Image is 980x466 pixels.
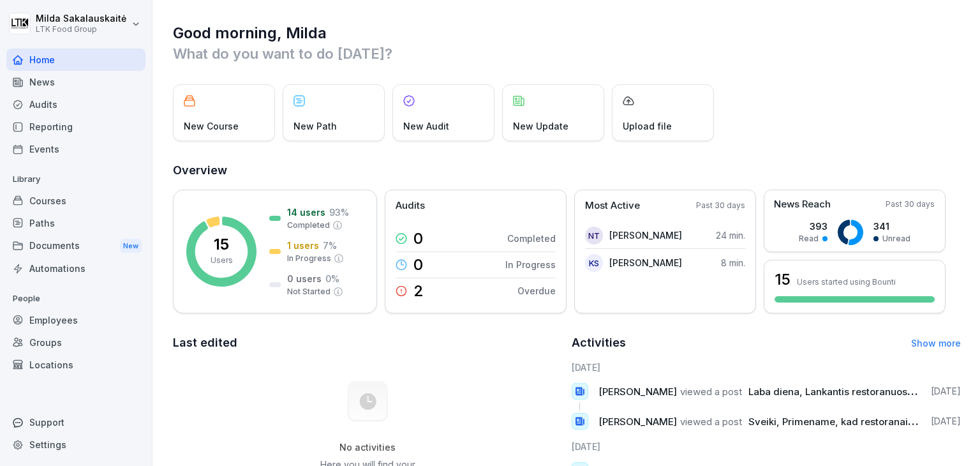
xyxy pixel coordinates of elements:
p: In Progress [287,253,331,264]
div: Support [6,411,145,433]
h6: [DATE] [572,440,961,453]
div: NT [585,227,603,244]
h2: Overview [173,162,961,179]
span: [PERSON_NAME] [598,416,677,428]
p: New Audit [403,119,449,133]
p: Past 30 days [886,199,935,210]
p: New Path [293,119,337,133]
p: People [6,289,145,309]
a: Locations [6,354,145,376]
p: 0 [413,257,423,273]
p: Completed [507,232,556,245]
a: Courses [6,190,145,212]
a: Audits [6,93,145,116]
a: Employees [6,309,145,331]
a: Paths [6,212,145,234]
p: Unread [882,233,910,244]
p: Upload file [623,119,672,133]
p: 93 % [329,206,349,219]
p: [DATE] [931,415,961,428]
p: 2 [413,283,424,299]
a: DocumentsNew [6,234,145,258]
p: [DATE] [931,385,961,398]
p: New Course [184,119,239,133]
p: Overdue [517,284,556,297]
span: viewed a post [680,416,742,428]
p: In Progress [505,258,556,271]
div: New [120,239,142,253]
p: [PERSON_NAME] [609,256,682,269]
p: 15 [214,237,229,252]
h1: Good morning, Milda [173,23,961,43]
h5: No activities [303,442,432,453]
h2: Last edited [173,334,563,352]
div: KS [585,254,603,272]
p: Read [799,233,819,244]
p: 393 [799,220,828,233]
p: What do you want to do [DATE]? [173,43,961,64]
div: Documents [6,234,145,258]
a: Reporting [6,116,145,138]
p: Users [211,255,233,266]
p: 341 [873,220,910,233]
p: Completed [287,220,330,231]
p: 0 users [287,272,322,285]
p: 14 users [287,206,325,219]
a: Groups [6,331,145,354]
p: 24 min. [716,229,745,242]
p: Most Active [585,199,640,213]
p: 0 [413,231,423,246]
a: News [6,71,145,93]
a: Show more [911,338,961,349]
h6: [DATE] [572,361,961,374]
span: [PERSON_NAME] [598,386,677,398]
h3: 15 [775,269,791,290]
p: LTK Food Group [36,25,126,34]
p: Library [6,169,145,190]
a: Automations [6,257,145,280]
p: 7 % [323,239,337,252]
a: Settings [6,433,145,456]
p: Milda Sakalauskaitė [36,13,126,24]
p: Users started using Bounti [797,277,896,287]
p: New Update [513,119,568,133]
h2: Activities [572,334,626,352]
a: Home [6,49,145,71]
p: News Reach [774,197,831,212]
p: Not Started [287,286,330,297]
span: viewed a post [680,386,742,398]
p: Audits [396,199,425,213]
p: [PERSON_NAME] [609,229,682,242]
p: 1 users [287,239,319,252]
p: 8 min. [721,256,745,269]
a: Events [6,138,145,160]
p: 0 % [325,272,339,285]
p: Past 30 days [696,200,745,211]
